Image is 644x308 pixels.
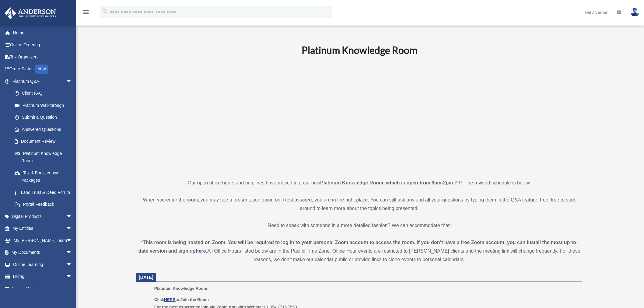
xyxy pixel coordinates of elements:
[82,9,89,16] i: menu
[9,135,81,148] a: Document Review
[4,27,81,39] a: Home
[154,286,207,291] span: Platinum Knowledge Room
[206,248,207,254] strong: .
[9,123,81,135] a: Answered Questions
[102,8,108,15] i: search
[139,275,153,280] span: [DATE]
[9,147,78,167] a: Platinum Knowledge Room
[35,65,48,74] div: NEW
[66,210,78,223] span: arrow_drop_down
[82,11,89,16] a: menu
[9,167,81,186] a: Tax & Bookkeeping Packages
[4,51,81,63] a: Tax Organizers
[136,196,582,213] p: When you enter the room, you may see a presentation going on. Rest assured, you are in the right ...
[4,282,81,295] a: Events Calendar
[66,234,78,247] span: arrow_drop_down
[66,222,78,235] span: arrow_drop_down
[136,221,582,230] p: Need to speak with someone in a more detailed fashion? We can accommodate that!
[320,180,460,185] strong: Platinum Knowledge Room, which is open from 9am-2pm PT
[4,210,81,222] a: Digital Productsarrow_drop_down
[630,8,639,16] img: User Pic
[4,234,81,247] a: My [PERSON_NAME] Teamarrow_drop_down
[4,39,81,51] a: Online Ordering
[9,186,81,198] a: Land Trust & Deed Forum
[9,111,81,124] a: Submit a Question
[138,240,578,254] strong: *This room is being hosted on Zoom. You will be required to log in to your personal Zoom account ...
[9,99,81,111] a: Platinum Walkthrough
[164,297,175,302] a: HERE
[9,198,81,211] a: Portal Feedback
[66,247,78,259] span: arrow_drop_down
[4,75,81,87] a: Platinum Q&Aarrow_drop_down
[154,297,209,302] b: Click to Join the Room
[66,271,78,283] span: arrow_drop_down
[66,75,78,88] span: arrow_drop_down
[66,258,78,271] span: arrow_drop_down
[9,87,81,100] a: Client FAQ
[4,247,81,259] a: My Documentsarrow_drop_down
[4,222,81,235] a: My Entitiesarrow_drop_down
[4,271,81,283] a: Billingarrow_drop_down
[3,7,58,19] img: Anderson Advisors Platinum Portal
[136,179,582,187] p: Our open office hours and helplines have moved into our new ! The revised schedule is below.
[4,258,81,271] a: Online Learningarrow_drop_down
[4,63,81,75] a: Order StatusNEW
[302,44,417,56] b: Platinum Knowledge Room
[136,238,582,264] div: All Office Hours listed below are in the Pacific Time Zone. Office Hour events are restricted to ...
[196,248,206,254] a: here
[268,65,451,167] iframe: 231110_Toby_KnowledgeRoom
